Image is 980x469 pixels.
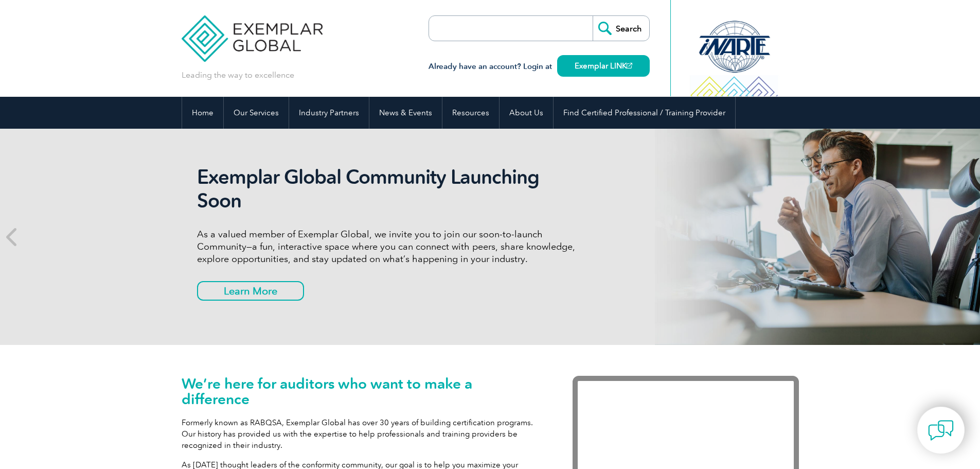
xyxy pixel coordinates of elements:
[289,97,369,129] a: Industry Partners
[182,376,542,407] h1: We’re here for auditors who want to make a difference
[557,55,650,77] a: Exemplar LINK
[182,417,542,451] p: Formerly known as RABQSA, Exemplar Global has over 30 years of building certification programs. O...
[500,97,553,129] a: About Us
[593,16,649,41] input: Search
[197,165,583,213] h2: Exemplar Global Community Launching Soon
[627,63,632,68] img: open_square.png
[197,228,583,265] p: As a valued member of Exemplar Global, we invite you to join our soon-to-launch Community—a fun, ...
[554,97,735,129] a: Find Certified Professional / Training Provider
[224,97,289,129] a: Our Services
[429,60,650,73] h3: Already have an account? Login at
[442,97,499,129] a: Resources
[928,418,954,443] img: contact-chat.png
[182,70,294,81] p: Leading the way to excellence
[182,97,223,129] a: Home
[197,281,304,301] a: Learn More
[369,97,442,129] a: News & Events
